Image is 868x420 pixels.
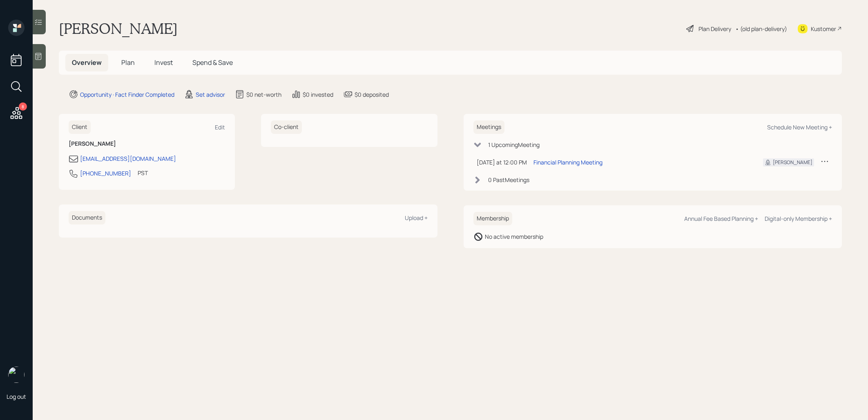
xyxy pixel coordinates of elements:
[765,215,832,222] div: Digital-only Membership +
[773,159,812,166] div: [PERSON_NAME]
[154,58,173,67] span: Invest
[215,123,225,131] div: Edit
[477,158,527,167] div: [DATE] at 12:00 PM
[69,120,91,134] h6: Client
[698,24,731,33] div: Plan Delivery
[138,169,148,177] div: PST
[533,158,602,167] div: Financial Planning Meeting
[80,169,131,178] div: [PHONE_NUMBER]
[355,90,389,99] div: $0 deposited
[80,154,176,163] div: [EMAIL_ADDRESS][DOMAIN_NAME]
[72,58,102,67] span: Overview
[684,215,758,222] div: Annual Fee Based Planning +
[271,120,302,134] h6: Co-client
[303,90,333,99] div: $0 invested
[7,393,26,400] div: Log out
[473,212,512,225] h6: Membership
[80,90,174,99] div: Opportunity · Fact Finder Completed
[192,58,233,67] span: Spend & Save
[69,140,225,147] h6: [PERSON_NAME]
[488,140,540,149] div: 1 Upcoming Meeting
[735,24,787,33] div: • (old plan-delivery)
[405,214,428,222] div: Upload +
[69,211,105,224] h6: Documents
[121,58,135,67] span: Plan
[196,90,225,99] div: Set advisor
[485,232,543,241] div: No active membership
[8,367,25,383] img: treva-nostdahl-headshot.png
[488,176,529,184] div: 0 Past Meeting s
[19,102,27,111] div: 8
[811,24,836,33] div: Kustomer
[246,90,281,99] div: $0 net-worth
[473,120,504,134] h6: Meetings
[59,20,178,38] h1: [PERSON_NAME]
[767,123,832,131] div: Schedule New Meeting +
